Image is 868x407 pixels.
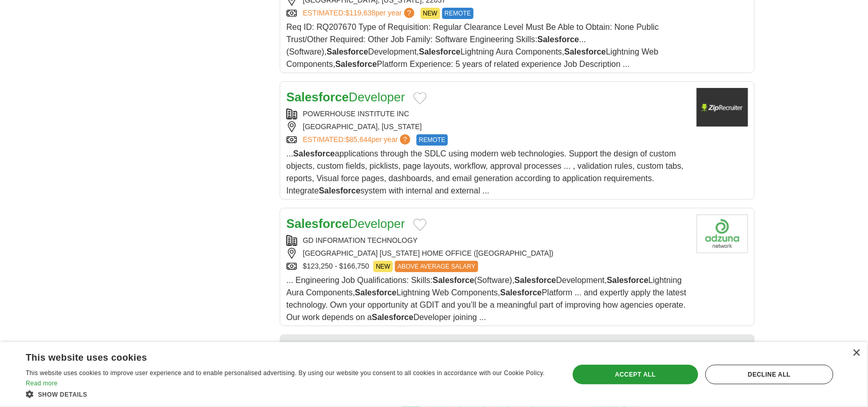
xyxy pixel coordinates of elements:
[515,276,556,285] strong: Salesforce
[400,134,410,145] span: ?
[421,8,440,19] span: NEW
[565,47,606,56] strong: Salesforce
[607,276,648,285] strong: Salesforce
[355,288,396,297] strong: Salesforce
[26,389,553,399] div: Show details
[404,8,414,18] span: ?
[286,121,689,132] div: [GEOGRAPHIC_DATA], [US_STATE]
[303,8,417,19] a: ESTIMATED:$119,638per year?
[286,261,689,272] div: $123,250 - $166,750
[286,109,689,119] div: POWERHOUSE INSTITUTE INC
[417,134,448,146] span: REMOTE
[706,365,834,384] div: Decline all
[286,217,405,231] a: SalesforceDeveloper
[346,9,375,17] span: $119,638
[26,380,58,387] a: Read more, opens a new window
[319,186,360,195] strong: Salesforce
[442,8,474,19] span: REMOTE
[327,47,368,56] strong: Salesforce
[413,92,427,104] button: Add to favorite jobs
[372,313,413,322] strong: Salesforce
[697,88,748,127] img: Company logo
[286,90,349,104] strong: Salesforce
[433,276,475,285] strong: Salesforce
[419,47,461,56] strong: Salesforce
[26,369,545,377] span: This website uses cookies to improve user experience and to enable personalised advertising. By u...
[373,261,393,272] span: NEW
[286,235,689,246] div: GD INFORMATION TECHNOLOGY
[286,23,659,68] span: Req ID: RQ207670 Type of Requisition: Regular Clearance Level Must Be Able to Obtain: None Public...
[286,217,349,231] strong: Salesforce
[38,391,87,398] span: Show details
[26,348,528,364] div: This website uses cookies
[293,149,335,158] strong: Salesforce
[286,276,686,322] span: ... Engineering Job Qualifications: Skills: (Software), Development, Lightning Aura Components, L...
[335,60,377,68] strong: Salesforce
[500,288,542,297] strong: Salesforce
[573,365,698,384] div: Accept all
[538,35,580,44] strong: Salesforce
[395,261,478,272] span: ABOVE AVERAGE SALARY
[853,349,860,357] div: Close
[303,134,412,146] a: ESTIMATED:$85,644per year?
[346,135,372,144] span: $85,644
[697,215,748,253] img: Company logo
[286,90,405,104] a: SalesforceDeveloper
[413,219,427,231] button: Add to favorite jobs
[286,149,684,195] span: ... applications through the SDLC using modern web technologies. Support the design of custom obj...
[286,248,689,259] div: [GEOGRAPHIC_DATA] [US_STATE] HOME OFFICE ([GEOGRAPHIC_DATA])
